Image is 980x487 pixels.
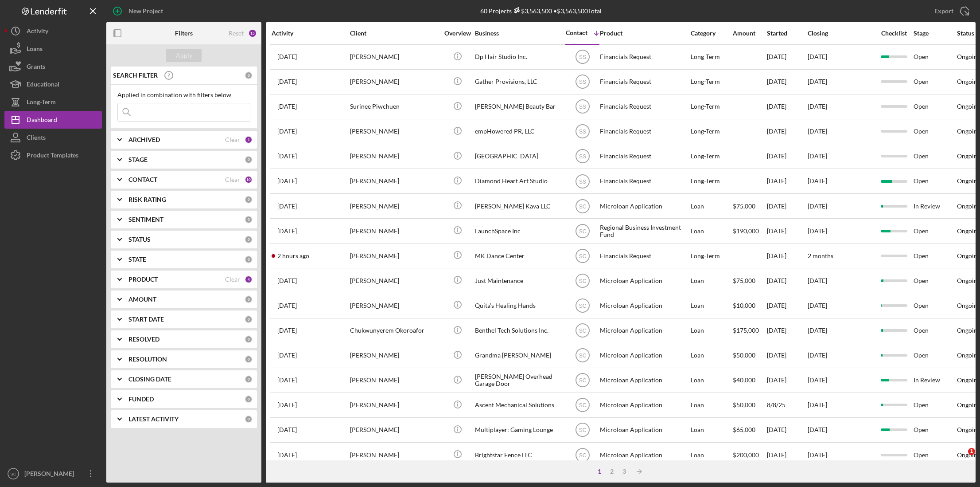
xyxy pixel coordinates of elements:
[600,294,688,317] div: Microloan Application
[767,145,807,168] div: [DATE]
[691,393,732,417] div: Loan
[914,319,956,342] div: Open
[968,448,975,455] span: 1
[767,95,807,118] div: [DATE]
[277,401,297,408] time: 2025-08-13 18:54
[691,145,732,168] div: Long-Term
[733,30,766,37] div: Amount
[579,353,586,359] text: SC
[691,120,732,143] div: Long-Term
[245,415,253,423] div: 0
[113,72,158,79] b: SEARCH FILTER
[808,30,874,37] div: Closing
[128,296,156,303] b: AMOUNT
[808,78,827,85] time: [DATE]
[914,393,956,417] div: Open
[245,196,253,204] div: 0
[350,70,439,94] div: [PERSON_NAME]
[128,276,158,283] b: PRODUCT
[128,256,146,263] b: STATE
[914,45,956,69] div: Open
[914,294,956,317] div: Open
[691,418,732,442] div: Loan
[579,402,586,408] text: SC
[248,29,257,38] div: 15
[600,194,688,218] div: Microloan Application
[808,227,827,235] time: [DATE]
[27,129,46,149] div: Clients
[128,336,159,343] b: RESOLVED
[475,294,564,317] div: Quita’s Healing Hands
[225,136,240,143] div: Clear
[767,244,807,267] div: [DATE]
[691,269,732,292] div: Loan
[350,269,439,292] div: [PERSON_NAME]
[245,255,253,263] div: 0
[618,468,630,475] div: 3
[475,194,564,218] div: [PERSON_NAME] Kava LLC
[475,344,564,367] div: Grandma [PERSON_NAME]
[4,129,102,146] a: Clients
[914,145,956,168] div: Open
[914,369,956,392] div: In Review
[767,70,807,94] div: [DATE]
[914,194,956,218] div: In Review
[277,426,297,433] time: 2025-09-17 15:11
[4,22,102,40] button: Activity
[579,129,586,135] text: SS
[475,219,564,243] div: LaunchSpace Inc
[808,127,827,135] time: [DATE]
[350,344,439,367] div: [PERSON_NAME]
[245,216,253,224] div: 0
[245,71,253,79] div: 0
[767,45,807,69] div: [DATE]
[767,443,807,467] div: [DATE]
[4,111,102,129] a: Dashboard
[475,145,564,168] div: [GEOGRAPHIC_DATA]
[10,471,16,476] text: SC
[350,244,439,267] div: [PERSON_NAME]
[691,194,732,218] div: Loan
[767,269,807,292] div: [DATE]
[566,29,587,36] div: Contact
[914,120,956,143] div: Open
[733,376,755,384] span: $40,000
[733,202,755,210] span: $75,000
[733,302,755,309] span: $10,000
[175,30,193,37] b: Filters
[277,327,297,334] time: 2025-07-19 03:41
[600,319,688,342] div: Microloan Application
[579,278,586,284] text: SC
[733,277,755,284] span: $75,000
[350,169,439,193] div: [PERSON_NAME]
[277,53,297,60] time: 2025-05-16 17:03
[914,30,956,37] div: Stage
[579,377,586,384] text: SC
[475,319,564,342] div: Benthel Tech Solutions Inc.
[475,269,564,292] div: Just Maintenance
[350,145,439,168] div: [PERSON_NAME]
[277,252,309,259] time: 2025-10-09 14:10
[600,30,688,37] div: Product
[4,93,102,111] a: Long-Term
[691,70,732,94] div: Long-Term
[277,78,297,85] time: 2025-05-26 14:48
[914,219,956,243] div: Open
[600,145,688,168] div: Financials Request
[600,219,688,243] div: Regional Business Investment Fund
[27,58,45,78] div: Grants
[914,244,956,267] div: Open
[600,169,688,193] div: Financials Request
[4,146,102,164] button: Product Templates
[579,79,586,85] text: SS
[691,169,732,193] div: Long-Term
[600,95,688,118] div: Financials Request
[277,103,297,110] time: 2025-05-21 21:50
[350,95,439,118] div: Surinee Piwchuen
[475,244,564,267] div: MK Dance Center
[808,102,827,110] time: [DATE]
[767,294,807,317] div: [DATE]
[950,448,971,469] iframe: Intercom live chat
[579,303,586,309] text: SC
[600,393,688,417] div: Microloan Application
